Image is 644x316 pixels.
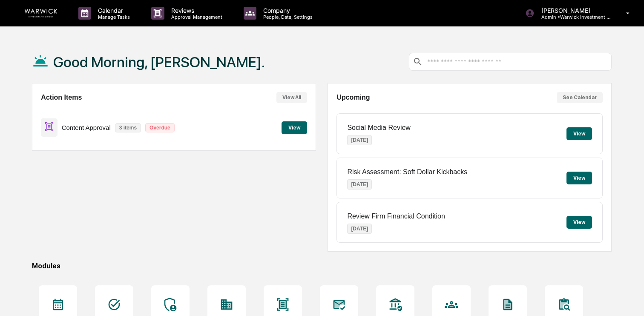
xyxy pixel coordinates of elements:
[557,92,603,103] button: See Calendar
[566,172,592,184] button: View
[282,121,307,134] button: View
[41,94,82,101] h2: Action Items
[535,14,614,20] p: Admin • Warwick Investment Group
[347,124,411,132] p: Social Media Review
[347,135,372,145] p: [DATE]
[20,9,61,17] img: logo
[145,123,175,132] p: Overdue
[566,216,592,229] button: View
[336,94,370,101] h2: Upcoming
[164,14,227,20] p: Approval Management
[347,213,445,220] p: Review Firm Financial Condition
[32,262,612,270] div: Modules
[115,123,141,132] p: 3 items
[535,7,614,14] p: [PERSON_NAME]
[164,7,227,14] p: Reviews
[91,14,134,20] p: Manage Tasks
[282,123,307,131] a: View
[566,127,592,140] button: View
[62,124,111,131] p: Content Approval
[347,224,372,234] p: [DATE]
[53,54,265,71] h1: Good Morning, [PERSON_NAME].
[91,7,134,14] p: Calendar
[256,14,317,20] p: People, Data, Settings
[256,7,317,14] p: Company
[347,168,467,176] p: Risk Assessment: Soft Dollar Kickbacks
[276,92,307,103] button: View All
[347,179,372,190] p: [DATE]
